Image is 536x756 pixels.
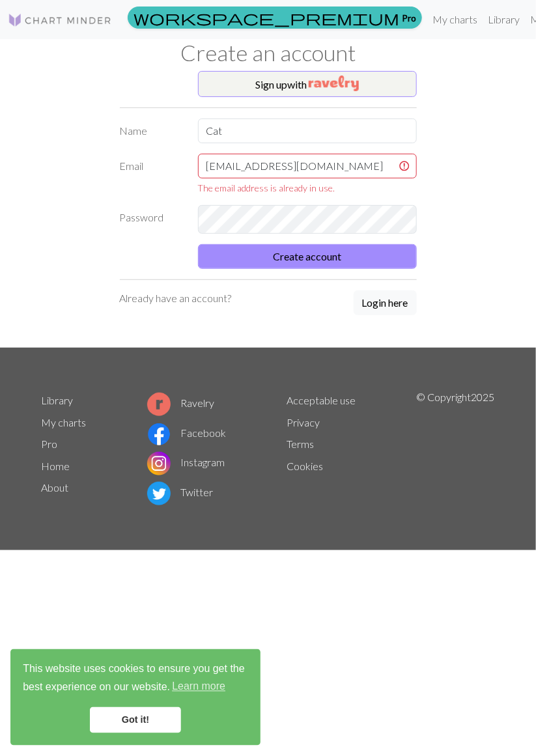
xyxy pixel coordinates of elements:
[287,394,356,406] a: Acceptable use
[128,7,422,29] a: Pro
[42,438,58,450] a: Pro
[147,456,225,468] a: Instagram
[120,290,232,306] p: Already have an account?
[42,416,87,428] a: My charts
[42,481,69,494] a: About
[287,438,315,450] a: Terms
[354,290,417,315] button: Login here
[417,389,495,508] p: © Copyright 2025
[90,707,181,733] a: dismiss cookie message
[23,662,248,697] span: This website uses cookies to ensure you get the best experience on our website.
[287,416,320,428] a: Privacy
[34,39,503,66] h1: Create an account
[42,394,74,406] a: Library
[170,677,227,697] a: learn more about cookies
[147,427,227,439] a: Facebook
[483,7,525,33] a: Library
[10,649,261,746] div: cookieconsent
[354,290,417,316] a: Login here
[147,482,171,505] img: Twitter logo
[427,7,483,33] a: My charts
[198,244,417,269] button: Create account
[287,460,324,472] a: Cookies
[198,71,417,97] button: Sign upwith
[134,8,399,27] span: workspace_premium
[147,397,215,409] a: Ravelry
[147,452,171,475] img: Instagram logo
[112,154,190,195] label: Email
[198,181,417,195] div: The email address is already in use.
[112,205,190,234] label: Password
[309,76,359,91] img: Ravelry
[147,423,171,446] img: Facebook logo
[112,119,190,143] label: Name
[147,486,214,498] a: Twitter
[147,393,171,416] img: Ravelry logo
[8,12,112,28] img: Logo
[42,460,70,472] a: Home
